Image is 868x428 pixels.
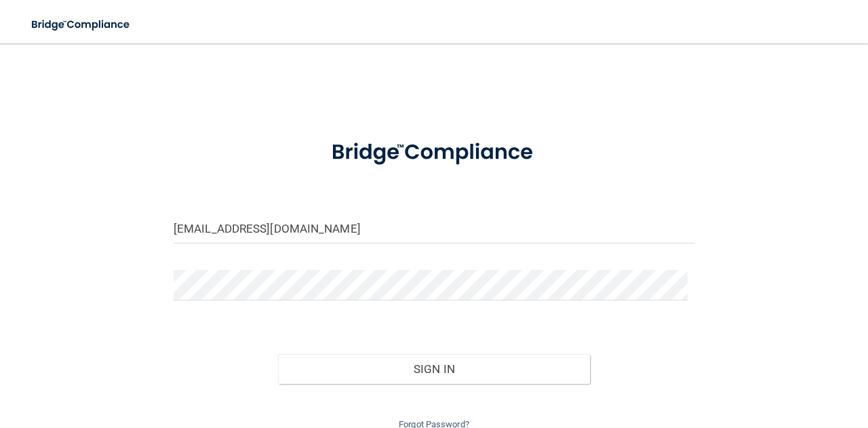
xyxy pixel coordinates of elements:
button: Sign In [278,354,591,384]
img: bridge_compliance_login_screen.278c3ca4.svg [309,125,559,180]
input: Email [174,213,694,244]
img: bridge_compliance_login_screen.278c3ca4.svg [20,11,142,39]
iframe: Drift Widget Chat Controller [633,332,852,386]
